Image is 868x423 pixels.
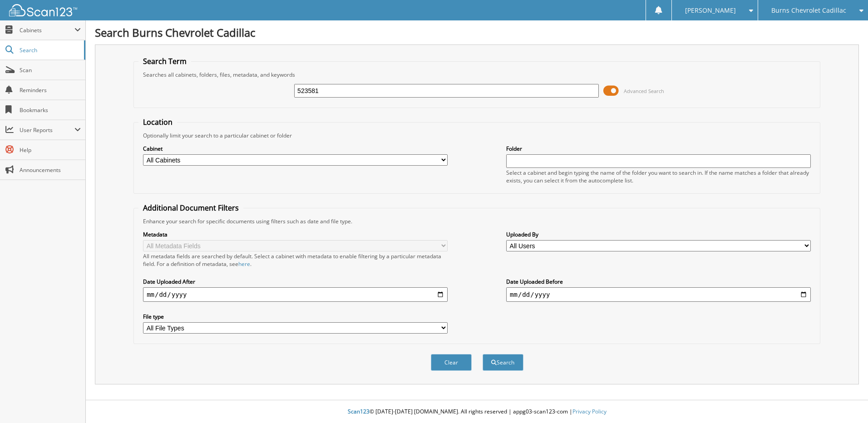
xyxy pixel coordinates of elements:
[138,217,815,225] div: Enhance your search for specific documents using filters such as date and file type.
[143,252,448,268] div: All metadata fields are searched by default. Select a cabinet with metadata to enable filtering b...
[685,8,736,13] span: [PERSON_NAME]
[506,287,811,302] input: end
[138,132,815,139] div: Optionally limit your search to a particular cabinet or folder
[138,56,191,66] legend: Search Term
[483,354,523,371] button: Search
[20,66,81,74] span: Scan
[20,166,81,174] span: Announcements
[86,401,868,423] div: © [DATE]-[DATE] [DOMAIN_NAME]. All rights reserved | appg03-scan123-com |
[506,231,811,238] label: Uploaded By
[138,117,177,127] legend: Location
[506,145,811,152] label: Folder
[138,71,815,79] div: Searches all cabinets, folders, files, metadata, and keywords
[143,313,448,320] label: File type
[20,86,81,94] span: Reminders
[506,169,811,184] div: Select a cabinet and begin typing the name of the folder you want to search in. If the name match...
[20,26,74,34] span: Cabinets
[138,203,243,213] legend: Additional Document Filters
[143,231,448,238] label: Metadata
[348,408,370,415] span: Scan123
[143,287,448,302] input: start
[95,25,859,40] h1: Search Burns Chevrolet Cadillac
[143,145,448,152] label: Cabinet
[572,408,607,415] a: Privacy Policy
[823,379,868,423] iframe: Chat Widget
[624,88,664,94] span: Advanced Search
[20,106,81,114] span: Bookmarks
[431,354,472,371] button: Clear
[20,126,74,134] span: User Reports
[238,260,250,268] a: here
[9,4,77,16] img: scan123-logo-white.svg
[20,46,79,54] span: Search
[143,278,448,285] label: Date Uploaded After
[20,146,81,154] span: Help
[771,8,846,13] span: Burns Chevrolet Cadillac
[506,278,811,285] label: Date Uploaded Before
